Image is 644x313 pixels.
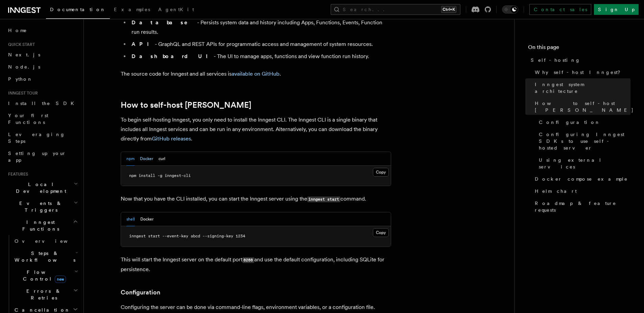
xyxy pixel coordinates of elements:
[539,157,630,170] span: Using external services
[532,197,630,216] a: Roadmap & feature requests
[535,188,577,194] span: Helm chart
[539,131,630,151] span: Configuring Inngest SDKs to use self-hosted server
[12,247,79,266] button: Steps & Workflows
[154,2,198,18] a: AgentKit
[5,42,35,47] span: Quick start
[159,152,165,166] button: curl
[129,40,391,49] li: - GraphQL and REST APIs for programmatic access and management of system resources.
[5,128,79,147] a: Leveraging Steps
[8,64,40,70] span: Node.js
[532,78,630,97] a: Inngest system architecture
[536,128,630,154] a: Configuring Inngest SDKs to use self-hosted server
[5,109,79,128] a: Your first Functions
[8,101,78,106] span: Install the SDK
[12,288,73,301] span: Errors & Retries
[158,7,194,12] span: AgentKit
[532,66,630,78] a: Why self-host Inngest?
[8,151,66,163] span: Setting up your app
[140,212,153,226] button: Docker
[535,69,625,76] span: Why self-host Inngest?
[531,57,580,63] span: Self-hosting
[373,228,389,237] button: Copy
[132,41,155,47] strong: API
[110,2,154,18] a: Examples
[8,132,65,144] span: Leveraging Steps
[5,181,74,194] span: Local Development
[8,27,27,34] span: Home
[5,73,79,85] a: Python
[12,250,75,263] span: Steps & Workflows
[441,6,456,13] kbd: Ctrl+K
[373,168,389,177] button: Copy
[12,269,74,282] span: Flow Control
[121,100,251,110] a: How to self-host [PERSON_NAME]
[535,81,630,95] span: Inngest system architecture
[535,200,630,213] span: Roadmap & feature requests
[232,71,280,77] a: available on GitHub
[12,235,79,247] a: Overview
[8,52,40,57] span: Next.js
[5,172,28,177] span: Features
[307,197,340,202] code: inngest start
[5,200,74,213] span: Events & Triggers
[5,90,38,96] span: Inngest tour
[536,154,630,173] a: Using external services
[12,285,79,304] button: Errors & Retries
[140,152,153,166] button: Docker
[50,7,106,12] span: Documentation
[121,288,160,297] a: Configuration
[46,2,110,19] a: Documentation
[15,238,84,244] span: Overview
[5,24,79,36] a: Home
[528,54,630,66] a: Self-hosting
[55,276,66,283] span: new
[129,18,391,37] li: - Persists system data and history including Apps, Functions, Events, Function run results.
[535,100,634,113] span: How to self-host [PERSON_NAME]
[126,152,135,166] button: npm
[121,194,391,204] p: Now that you have the CLI installed, you can start the Inngest server using the command.
[132,53,214,59] strong: Dashboard UI
[5,178,79,197] button: Local Development
[129,173,191,178] span: npm install -g inngest-cli
[502,5,518,14] button: Toggle dark mode
[5,147,79,166] a: Setting up your app
[129,234,245,238] span: inngest start --event-key abcd --signing-key 1234
[5,97,79,109] a: Install the SDK
[114,7,150,12] span: Examples
[528,43,630,54] h4: On this page
[529,4,591,15] a: Contact sales
[152,135,191,142] a: GitHub releases
[536,116,630,128] a: Configuration
[121,255,391,274] p: This will start the Inngest server on the default port and use the default configuration, includi...
[5,219,73,232] span: Inngest Functions
[126,212,135,226] button: shell
[5,216,79,235] button: Inngest Functions
[121,115,391,144] p: To begin self-hosting Inngest, you only need to install the Inngest CLI. The Inngest CLI is a sin...
[242,257,254,263] code: 8288
[532,97,630,116] a: How to self-host [PERSON_NAME]
[594,4,639,15] a: Sign Up
[132,19,197,26] strong: Database
[539,119,600,126] span: Configuration
[8,76,33,82] span: Python
[5,197,79,216] button: Events & Triggers
[8,113,48,125] span: Your first Functions
[5,61,79,73] a: Node.js
[535,176,628,182] span: Docker compose example
[5,49,79,61] a: Next.js
[331,4,460,15] button: Search...Ctrl+K
[129,52,391,61] li: - The UI to manage apps, functions and view function run history.
[12,266,79,285] button: Flow Controlnew
[121,303,391,312] p: Configuring the server can be done via command-line flags, environment variables, or a configurat...
[532,173,630,185] a: Docker compose example
[532,185,630,197] a: Helm chart
[121,69,391,79] p: The source code for Inngest and all services is .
